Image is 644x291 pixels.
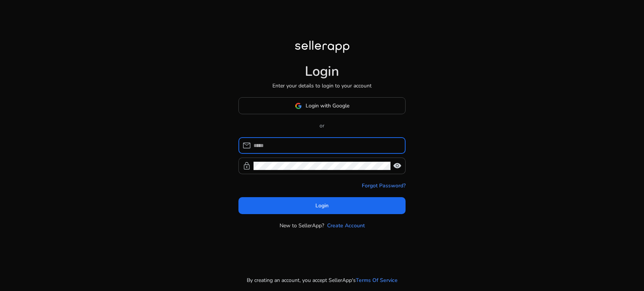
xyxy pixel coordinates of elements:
[327,222,365,230] a: Create Account
[280,222,324,230] p: New to SellerApp?
[238,122,406,130] p: or
[242,161,251,170] span: lock
[242,141,251,150] span: mail
[306,102,349,110] span: Login with Google
[356,276,398,284] a: Terms Of Service
[393,161,402,170] span: visibility
[238,97,406,114] button: Login with Google
[272,82,372,90] p: Enter your details to login to your account
[238,197,406,214] button: Login
[315,202,329,210] span: Login
[295,103,302,109] img: google-logo.svg
[305,63,339,80] h1: Login
[362,182,406,190] a: Forgot Password?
